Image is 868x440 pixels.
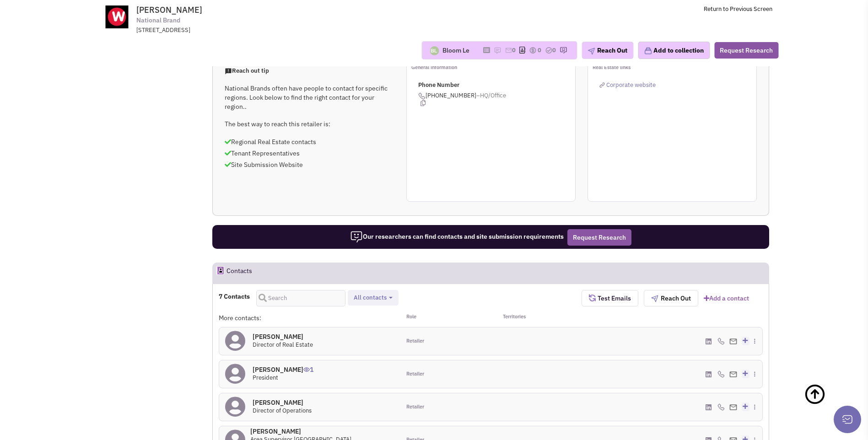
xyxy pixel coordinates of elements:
a: Return to Previous Screen [704,5,772,13]
h4: [PERSON_NAME] [250,427,394,435]
p: General information [411,63,575,72]
div: [STREET_ADDRESS] [136,26,375,35]
img: icon-phone.png [717,403,725,411]
button: Request Research [567,229,631,246]
p: Regional Real Estate contacts [225,137,394,146]
img: icon-dealamount.png [529,47,536,54]
img: Email%20Icon.png [729,371,737,377]
span: All contacts [354,294,387,301]
span: National Brand [136,16,180,25]
h4: [PERSON_NAME] [253,365,313,374]
img: icon-email-active-16.png [505,47,512,54]
img: reachlinkicon.png [599,82,605,88]
span: [PERSON_NAME] [136,5,202,15]
img: icon-collection-lavender.png [644,47,652,55]
span: 0 [538,46,541,54]
span: Corporate website [606,81,656,89]
span: 1 [303,359,313,374]
p: National Brands often have people to contact for specific regions. Look below to find the right c... [225,84,394,111]
button: Test Emails [582,290,638,306]
img: icon-phone.png [717,338,725,345]
img: icon-researcher-20.png [350,231,363,243]
span: 0 [512,46,516,54]
img: plane.png [651,295,658,302]
span: Director of Real Estate [253,341,313,349]
button: Add to collection [638,42,710,59]
img: research-icon.png [560,47,567,54]
h4: [PERSON_NAME] [253,333,313,341]
img: TaskCount.png [545,47,552,54]
span: [PHONE_NUMBER] [418,91,575,106]
span: –HQ/Office [476,91,506,99]
p: Tenant Representatives [225,149,394,158]
a: Add a contact [704,294,749,303]
span: Director of Operations [253,407,312,414]
div: Role [400,313,491,322]
span: Reach out tip [225,67,269,75]
span: Retailer [406,403,424,411]
input: Search [256,290,345,306]
p: Phone Number [418,81,575,90]
span: 0 [552,46,556,54]
span: Our researchers can find contacts and site submission requirements [350,232,564,241]
span: Test Emails [596,294,631,302]
span: Retailer [406,338,424,345]
a: Corporate website [599,81,656,89]
h4: [PERSON_NAME] [253,398,312,407]
button: All contacts [351,293,395,303]
p: The best way to reach this retailer is: [225,119,394,129]
img: icon-note.png [494,47,501,54]
h2: Contacts [226,263,252,283]
button: Request Research [714,42,778,59]
div: Bloom Le [442,46,469,55]
img: Email%20Icon.png [729,404,737,410]
img: Email%20Icon.png [729,338,737,344]
p: Site Submission Website [225,160,394,169]
p: Real Estate links [593,63,756,72]
div: Territories [491,313,582,322]
img: icon-phone.png [418,92,426,100]
img: plane.png [588,48,595,55]
span: Retailer [406,370,424,378]
button: Reach Out [582,42,633,59]
h4: 7 Contacts [219,292,250,300]
img: icon-phone.png [717,370,725,378]
span: President [253,374,278,381]
img: icon-UserInteraction.png [303,367,310,372]
button: Reach Out [644,290,698,306]
a: Back To Top [804,374,850,434]
div: More contacts: [219,313,400,322]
